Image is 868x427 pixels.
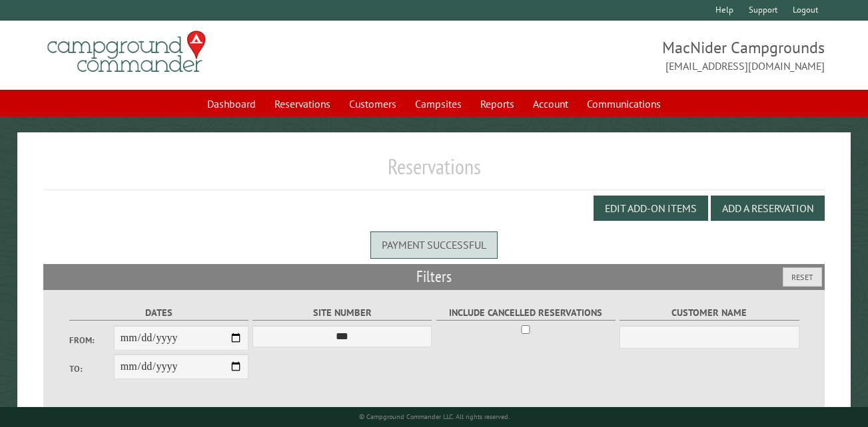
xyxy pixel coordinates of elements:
a: Reports [472,91,522,116]
label: Customer Name [620,305,799,321]
label: From: [69,334,114,347]
a: Campsites [407,91,470,116]
label: Dates [69,305,248,321]
a: Reservations [266,91,338,116]
a: Customers [341,91,404,116]
h1: Reservations [43,154,825,190]
a: Account [525,91,576,116]
button: Add a Reservation [711,196,825,221]
button: Reset [783,267,822,287]
a: Dashboard [199,91,264,116]
a: Communications [579,91,669,116]
label: To: [69,362,114,375]
img: Campground Commander [43,26,210,78]
label: Site Number [252,305,432,321]
label: Include Cancelled Reservations [436,305,616,321]
div: Payment successful [370,231,498,258]
small: © Campground Commander LLC. All rights reserved. [359,412,510,421]
button: Edit Add-on Items [594,196,708,221]
span: MacNider Campgrounds [EMAIL_ADDRESS][DOMAIN_NAME] [434,37,825,74]
h2: Filters [43,264,825,289]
